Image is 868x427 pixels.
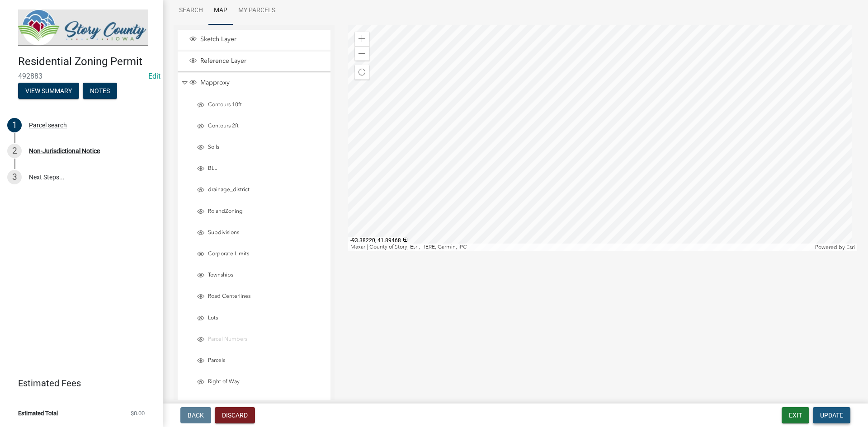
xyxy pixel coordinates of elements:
[206,357,326,364] span: Parcels
[178,30,330,50] li: Sketch Layer
[185,160,330,179] li: BLL
[206,272,326,279] span: Townships
[188,57,327,66] div: Reference Layer
[196,336,326,345] div: Parcel Numbers (Invisible at current scale)
[813,244,857,251] div: Powered by
[196,314,326,324] div: Lots
[196,357,326,366] div: Parcels
[148,72,160,80] wm-modal-confirm: Edit Application Number
[185,96,330,116] li: Contours 10ft
[196,378,326,387] div: Right of Way
[185,287,330,307] li: Road Centerlines
[196,186,326,195] div: drainage_district
[18,72,145,80] span: 492883
[196,293,326,302] div: Road Centerlines
[206,399,326,407] span: Sections
[206,250,326,258] span: Corporate Limits
[196,272,326,281] div: Townships
[185,117,330,137] li: Contours 2ft
[355,32,369,46] div: Zoom in
[188,79,327,88] div: Mapproxy
[206,293,326,300] span: Road Centerlines
[7,144,22,158] div: 2
[7,118,22,132] div: 1
[198,79,327,87] span: Mapproxy
[206,208,326,215] span: RolandZoning
[18,83,79,99] button: View Summary
[7,374,148,392] a: Estimated Fees
[185,181,330,201] li: drainage_district
[185,394,330,414] li: Sections
[188,35,327,44] div: Sketch Layer
[83,83,117,99] button: Notes
[206,229,326,236] span: Subdivisions
[18,55,156,68] h4: Residential Zoning Permit
[185,373,330,393] li: Right of Way
[196,165,326,174] div: BLL
[782,407,809,423] button: Exit
[180,407,211,423] button: Back
[355,46,369,61] div: Zoom out
[206,314,326,322] span: Lots
[820,412,843,419] span: Update
[206,336,326,343] span: Parcel Numbers (Invisible at current scale)
[7,170,22,184] div: 3
[196,144,326,153] div: Soils
[196,399,326,408] div: Sections
[185,202,330,222] li: RolandZoning
[185,352,330,371] li: Parcels
[206,144,326,151] span: Soils
[148,72,160,80] a: Edit
[196,101,326,110] div: Contours 10ft
[206,378,326,385] span: Right of Way
[196,250,326,259] div: Corporate Limits
[348,244,813,251] div: Maxar | County of Story, Esri, HERE, Garmin, iPC
[813,407,850,423] button: Update
[131,410,145,416] span: $0.00
[185,224,330,244] li: Subdivisions
[198,35,327,43] span: Sketch Layer
[196,208,326,217] div: RolandZoning
[18,410,58,416] span: Estimated Total
[185,138,330,158] li: Soils
[18,88,79,95] wm-modal-confirm: Summary
[198,57,327,65] span: Reference Layer
[185,309,330,329] li: Lots
[185,266,330,286] li: Townships
[206,101,326,108] span: Contours 10ft
[29,122,67,128] div: Parcel search
[185,330,330,350] li: Parcel Numbers (Invisible at current scale)
[206,186,326,193] span: drainage_district
[206,122,326,130] span: Contours 2ft
[206,165,326,172] span: BLL
[18,9,148,46] img: Story County, Iowa
[181,79,188,87] span: Collapse
[196,122,326,131] div: Contours 2ft
[355,65,369,80] div: Find my location
[188,412,204,419] span: Back
[178,52,330,72] li: Reference Layer
[846,244,855,250] a: Esri
[185,245,330,265] li: Corporate Limits
[215,407,255,423] button: Discard
[83,88,117,95] wm-modal-confirm: Notes
[29,148,100,154] div: Non-Jurisdictional Notice
[196,229,326,238] div: Subdivisions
